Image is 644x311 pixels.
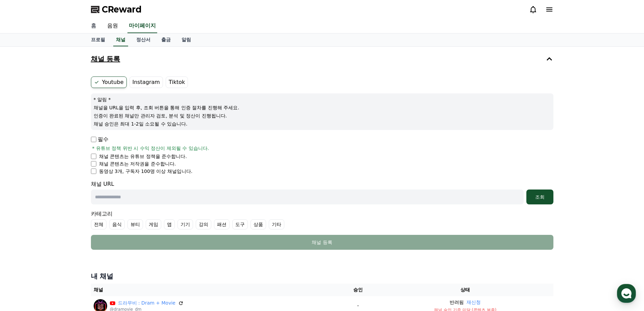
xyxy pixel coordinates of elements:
div: 조회 [529,194,551,200]
label: 강의 [196,219,211,229]
a: 대화 [45,215,87,231]
p: 인증이 완료된 채널만 관리자 검토, 분석 및 정산이 진행됩니다. [94,112,551,119]
p: 채널 콘텐츠는 유튜브 정책을 준수합니다. [99,153,187,160]
label: 게임 [146,219,161,229]
span: CReward [102,4,142,15]
p: 채널 승인은 최대 1-2일 소요될 수 있습니다. [94,120,551,127]
label: 기타 [269,219,284,229]
label: Tiktok [166,76,188,88]
a: 마이페이지 [127,19,157,33]
label: Instagram [129,76,163,88]
label: 도구 [232,219,248,229]
p: 필수 [91,135,109,143]
button: 조회 [526,190,553,204]
div: 채널 URL [91,180,553,204]
label: 기기 [177,219,193,229]
a: 프로필 [86,34,111,46]
p: 채널 콘텐츠는 저작권을 준수합니다. [99,160,176,167]
p: - [341,302,375,309]
a: 홈 [2,215,45,231]
button: 채널 등록 [88,49,556,68]
th: 채널 [91,284,339,296]
label: 뷰티 [127,219,143,229]
span: * 유튜브 정책 위반 시 수익 정산이 제외될 수 있습니다. [92,145,209,152]
span: 설정 [104,225,113,230]
label: 상품 [251,219,266,229]
a: 홈 [86,19,102,33]
span: 홈 [21,225,25,230]
a: 음원 [102,19,123,33]
a: 채널 [113,34,128,46]
a: 정산서 [131,34,156,46]
a: 알림 [176,34,196,46]
th: 상태 [377,284,553,296]
button: 재신청 [467,299,481,306]
div: 카테고리 [91,210,553,229]
label: 음식 [109,219,125,229]
a: 출금 [156,34,176,46]
h4: 채널 등록 [91,55,120,63]
a: 설정 [87,215,130,231]
p: 반려됨 [450,299,464,306]
label: Youtube [91,76,127,88]
label: 앱 [164,219,175,229]
span: 대화 [62,225,70,230]
label: 전체 [91,219,106,229]
p: 채널을 URL을 입력 후, 조회 버튼을 통해 인증 절차를 진행해 주세요. [94,104,551,111]
button: 채널 등록 [91,235,553,250]
a: CReward [91,4,142,15]
p: 동영상 3개, 구독자 100명 이상 채널입니다. [99,168,193,175]
a: 드라무비 : Dram + Movie [118,299,175,307]
h4: 내 채널 [91,271,553,281]
th: 승인 [339,284,377,296]
label: 패션 [214,219,230,229]
div: 채널 등록 [104,239,540,246]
